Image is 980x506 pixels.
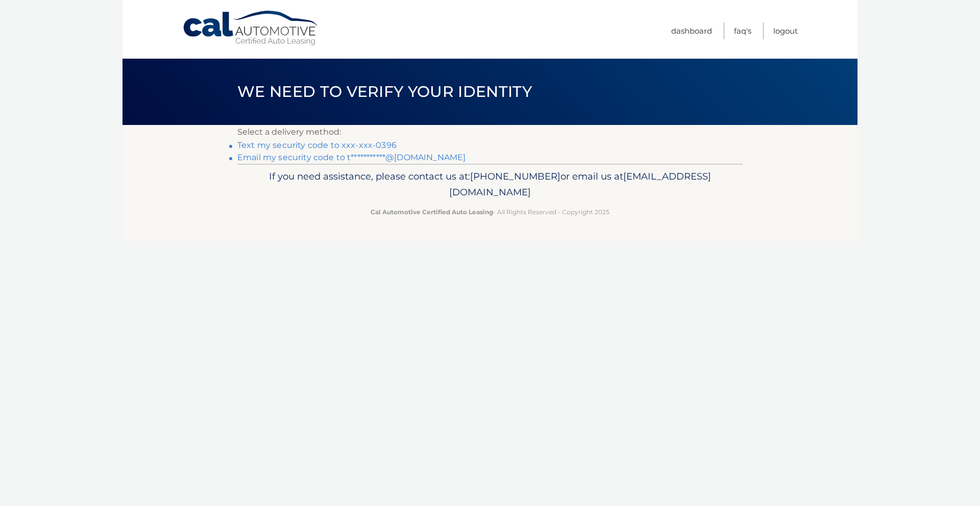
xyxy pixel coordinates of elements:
[671,22,712,39] a: Dashboard
[470,170,560,182] span: [PHONE_NUMBER]
[734,22,751,39] a: FAQ's
[237,140,397,150] a: Text my security code to xxx-xxx-0396
[371,208,493,216] strong: Cal Automotive Certified Auto Leasing
[244,168,736,201] p: If you need assistance, please contact us at: or email us at
[237,125,743,139] p: Select a delivery method:
[182,10,320,46] a: Cal Automotive
[244,207,736,217] p: - All Rights Reserved - Copyright 2025
[773,22,798,39] a: Logout
[237,82,532,101] span: We need to verify your identity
